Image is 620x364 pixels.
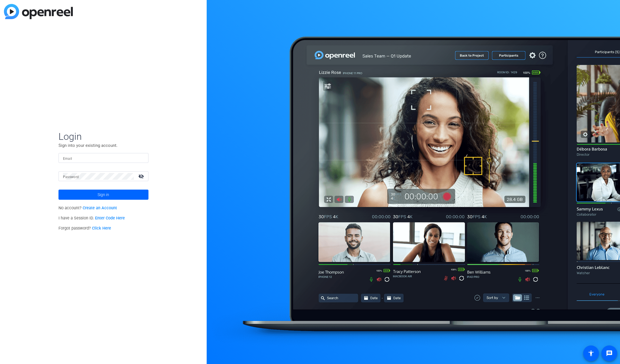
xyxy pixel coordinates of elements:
a: Create an Account [83,206,117,210]
mat-label: Password [63,175,79,179]
span: Forgot password? [58,226,111,231]
span: I have a Session ID. [58,216,125,221]
span: No account? [58,206,117,210]
span: Sign in [98,188,109,202]
mat-icon: visibility_off [135,172,148,180]
mat-icon: accessibility [588,350,594,357]
mat-label: Email [63,157,72,161]
a: Click Here [92,226,111,231]
span: Login [58,131,148,142]
img: blue-gradient.svg [4,4,73,19]
input: Enter Email Address [63,155,144,161]
button: Sign in [58,190,148,200]
p: Sign into your existing account. [58,142,148,149]
a: Enter Code Here [95,216,125,221]
mat-icon: message [606,350,613,357]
